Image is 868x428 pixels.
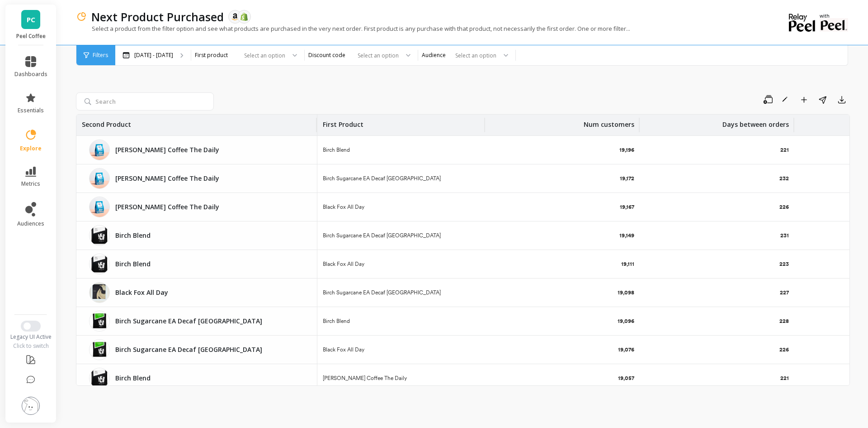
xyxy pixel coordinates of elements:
p: 232 [779,175,789,182]
img: profile picture [22,397,40,415]
p: Birch Blend [115,260,306,269]
p: 221 [780,375,789,382]
p: 19,111 [621,260,634,268]
img: api.amazon.svg [231,13,239,21]
p: Black Fox All Day [323,203,364,211]
p: 19,167 [620,203,634,211]
p: Second Product [82,115,131,129]
p: 19,098 [618,289,634,296]
p: First Product [323,115,363,129]
p: 19,076 [618,346,634,353]
p: 226 [779,346,789,353]
span: dashboards [14,71,47,78]
img: BirchCoffee-BirchBlend-ThePeople_sCoffee_2023-10-0413-09-55.png [89,254,110,274]
p: 19,172 [620,175,634,182]
p: Joe Coffee The Daily [115,202,306,212]
p: Num customers [584,115,634,129]
p: Birch Blend [323,146,350,154]
p: [PERSON_NAME] Coffee The Daily [323,375,407,382]
div: Legacy UI Active [5,333,57,341]
div: Click to switch [5,342,57,350]
span: PC [27,14,35,25]
p: 227 [780,289,789,296]
p: Birch Sugarcane EA Decaf [GEOGRAPHIC_DATA] [323,232,441,239]
img: partner logo [820,18,848,32]
img: TheDaily_JoeCoffeeCompany2023-10-0413-18-41.png [89,168,110,189]
p: 19,057 [618,375,634,382]
img: 12oz_Decaf_01_Front_1080x_cf1d9c12-5032-4187-87c9-7f7f1ae5f54d.webp [89,311,110,332]
p: Black Fox All Day [323,346,364,353]
img: TheDaily_JoeCoffeeCompany2023-10-0413-18-41.png [89,197,110,217]
p: Birch Sugarcane EA Decaf Colombia [115,345,306,354]
span: essentials [18,107,44,114]
input: Search [76,92,214,111]
p: Birch Blend [115,231,306,240]
p: [DATE] - [DATE] [134,52,173,59]
span: Filters [93,52,108,59]
p: Black Fox All Day [115,288,306,297]
img: header icon [76,11,87,22]
p: Birch Blend [115,374,306,383]
p: with [820,14,848,18]
button: Switch to New UI [21,321,41,332]
span: explore [20,145,42,152]
p: Birch Sugarcane EA Decaf [GEOGRAPHIC_DATA] [323,289,441,296]
p: 226 [779,203,789,211]
p: Black Fox All Day [323,260,364,268]
img: TheDaily_JoeCoffeeCompany2023-10-0413-18-41.png [89,139,110,160]
p: Next Product Purchased [91,9,224,24]
p: 228 [779,317,789,325]
p: Birch Sugarcane EA Decaf Colombia [115,317,306,326]
p: Select a product from the filter option and see what products are purchased in the very next orde... [76,24,630,33]
p: 19,149 [619,232,634,239]
p: 19,096 [618,317,634,325]
img: 12oz_Decaf_01_Front_1080x_cf1d9c12-5032-4187-87c9-7f7f1ae5f54d.webp [89,339,110,360]
p: Birch Sugarcane EA Decaf [GEOGRAPHIC_DATA] [323,175,441,182]
p: 19,196 [619,146,634,154]
img: AllDay_BlackFoxCoffeeCo._NYCCoffeeRoaster2023-10-0413-15-15.png [89,282,110,303]
p: Peel Coffee [14,33,47,40]
p: 223 [779,260,789,268]
img: api.shopify.svg [240,13,248,21]
img: BirchCoffee-BirchBlend-ThePeople_sCoffee_2023-10-0413-09-55.png [89,368,110,389]
p: Days between orders [722,115,789,129]
span: metrics [21,180,40,188]
img: BirchCoffee-BirchBlend-ThePeople_sCoffee_2023-10-0413-09-55.png [89,225,110,246]
p: 221 [780,146,789,154]
p: 231 [780,232,789,239]
p: Birch Blend [323,317,350,325]
p: Joe Coffee The Daily [115,174,306,183]
p: Joe Coffee The Daily [115,145,306,154]
span: audiences [17,220,44,227]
